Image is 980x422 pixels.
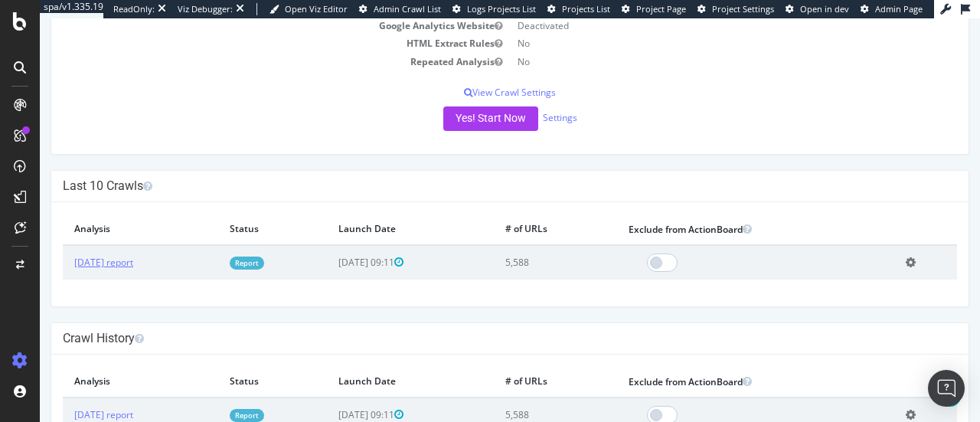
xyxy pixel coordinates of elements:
[861,3,923,15] a: Admin Page
[285,3,348,15] span: Open Viz Editor
[113,3,155,15] div: ReadOnly:
[23,348,178,379] th: Analysis
[452,3,536,15] a: Logs Projects List
[359,3,441,15] a: Admin Crawl List
[23,16,470,34] td: HTML Extract Rules
[269,3,348,15] a: Open Viz Editor
[23,34,470,52] td: Repeated Analysis
[454,348,577,379] th: # of URLs
[454,379,577,414] td: 5,588
[23,67,917,80] p: View Crawl Settings
[712,3,774,15] span: Project Settings
[577,348,854,379] th: Exclude from ActionBoard
[467,3,536,15] span: Logs Projects List
[470,16,917,34] td: No
[562,3,610,15] span: Projects List
[577,195,854,227] th: Exclude from ActionBoard
[403,88,498,113] button: Yes! Start Now
[928,370,965,407] div: Open Intercom Messenger
[190,391,224,404] a: Report
[178,3,233,15] div: Viz Debugger:
[178,348,287,379] th: Status
[299,237,364,250] span: [DATE] 09:11
[178,195,287,227] th: Status
[622,3,686,15] a: Project Page
[299,390,364,403] span: [DATE] 09:11
[454,195,577,227] th: # of URLs
[287,195,454,227] th: Launch Date
[190,238,224,251] a: Report
[454,227,577,261] td: 5,588
[786,3,849,15] a: Open in dev
[23,160,917,175] h4: Last 10 Crawls
[636,3,686,15] span: Project Page
[697,3,774,15] a: Project Settings
[374,3,441,15] span: Admin Crawl List
[287,348,454,379] th: Launch Date
[23,312,917,328] h4: Crawl History
[34,390,93,403] a: [DATE] report
[547,3,610,15] a: Projects List
[800,3,849,15] span: Open in dev
[503,93,537,106] a: Settings
[23,195,178,227] th: Analysis
[875,3,923,15] span: Admin Page
[470,34,917,52] td: No
[34,237,93,250] a: [DATE] report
